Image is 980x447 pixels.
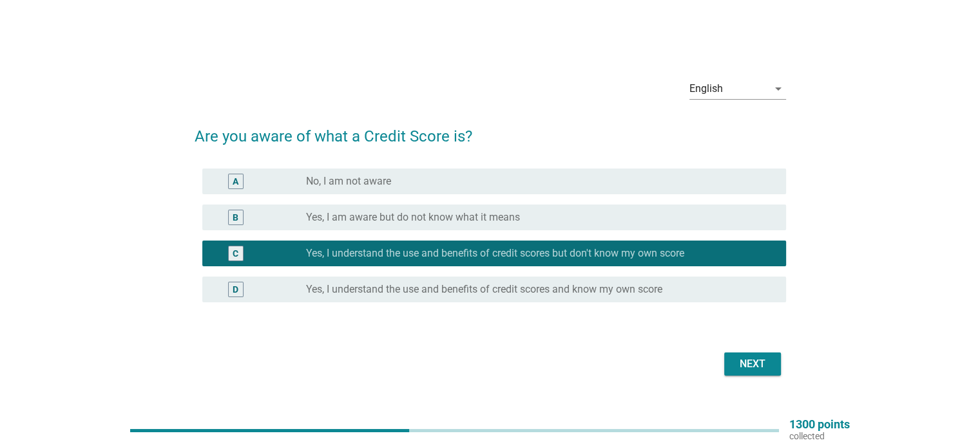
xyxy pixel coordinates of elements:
[789,419,850,430] p: 1300 points
[233,282,238,296] div: D
[306,175,391,188] label: No, I am not aware
[233,210,238,224] div: B
[306,283,662,296] label: Yes, I understand the use and benefits of credit scores and know my own score
[724,352,781,376] button: Next
[233,246,238,260] div: C
[306,211,520,224] label: Yes, I am aware but do not know what it means
[771,81,786,96] i: arrow_drop_down
[195,112,786,148] h2: Are you aware of what a Credit Score is?
[735,356,771,372] div: Next
[306,247,684,260] label: Yes, I understand the use and benefits of credit scores but don't know my own score
[233,174,238,188] div: A
[689,83,723,95] div: English
[789,430,850,442] p: collected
